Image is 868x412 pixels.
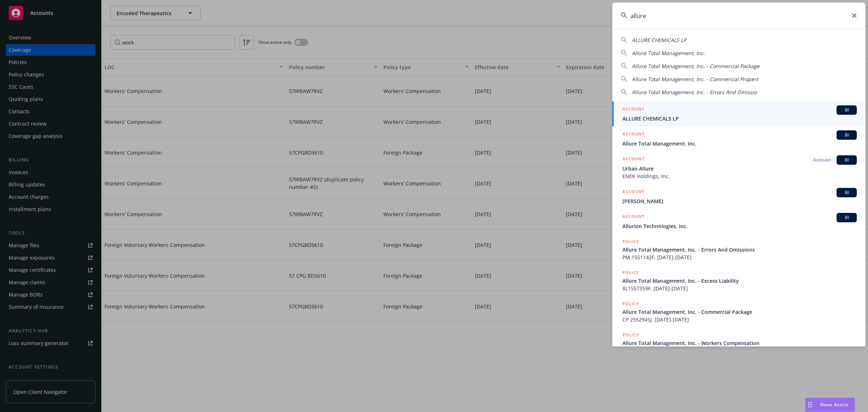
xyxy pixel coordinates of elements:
[805,398,855,412] button: Nova Assist
[813,157,831,163] span: Archived
[612,327,865,358] a: POLICYAllure Total Management, Inc. - Workers Compensation
[839,157,854,163] span: BI
[622,269,639,276] h5: POLICY
[632,89,757,96] span: Allure Total Management, Inc. - Errors And Omissio
[622,277,857,285] span: Allure Total Management, Inc. - Excess Liability
[622,197,857,205] span: [PERSON_NAME]
[622,308,857,316] span: Allure Total Management, Inc. - Commercial Package
[632,37,686,43] span: ALLURE CHEMICALS LP
[622,285,857,292] span: XL1557359F, [DATE]-[DATE]
[622,172,857,180] span: ENEK Holdings, Inc.
[622,300,639,307] h5: POLICY
[622,238,639,245] h5: POLICY
[622,155,644,164] h5: ACCOUNT
[612,184,865,209] a: ACCOUNTBI[PERSON_NAME]
[622,316,857,323] span: CP 2552945J, [DATE]-[DATE]
[805,398,814,412] div: Drag to move
[622,140,857,147] span: Allure Total Management, Inc.
[612,234,865,265] a: POLICYAllure Total Management, Inc. - Errors And OmissionsPM 1551142F, [DATE]-[DATE]
[632,63,759,70] span: Allure Total Management, Inc. - Commercial Package
[622,213,644,222] h5: ACCOUNT
[839,214,854,221] span: BI
[622,222,857,230] span: Allurion Technologies, Inc.
[622,253,857,261] span: PM 1551142F, [DATE]-[DATE]
[839,107,854,113] span: BI
[612,151,865,184] a: ACCOUNTArchivedBIUrban AllureENEK Holdings, Inc.
[612,265,865,296] a: POLICYAllure Total Management, Inc. - Excess LiabilityXL1557359F, [DATE]-[DATE]
[622,188,644,197] h5: ACCOUNT
[632,76,758,83] span: Allure Total Management, Inc. - Commercial Propert
[622,165,857,172] span: Urban Allure
[622,331,639,339] h5: POLICY
[632,50,705,56] span: Allure Total Management, Inc.
[622,339,857,347] span: Allure Total Management, Inc. - Workers Compensation
[612,126,865,151] a: ACCOUNTBIAllure Total Management, Inc.
[839,132,854,138] span: BI
[622,105,644,114] h5: ACCOUNT
[820,402,849,408] span: Nova Assist
[622,115,857,122] span: ALLURE CHEMICALS LP
[839,189,854,196] span: BI
[622,246,857,253] span: Allure Total Management, Inc. - Errors And Omissions
[612,209,865,234] a: ACCOUNTBIAllurion Technologies, Inc.
[622,130,644,139] h5: ACCOUNT
[612,296,865,327] a: POLICYAllure Total Management, Inc. - Commercial PackageCP 2552945J, [DATE]-[DATE]
[612,101,865,126] a: ACCOUNTBIALLURE CHEMICALS LP
[612,3,865,29] input: Search...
